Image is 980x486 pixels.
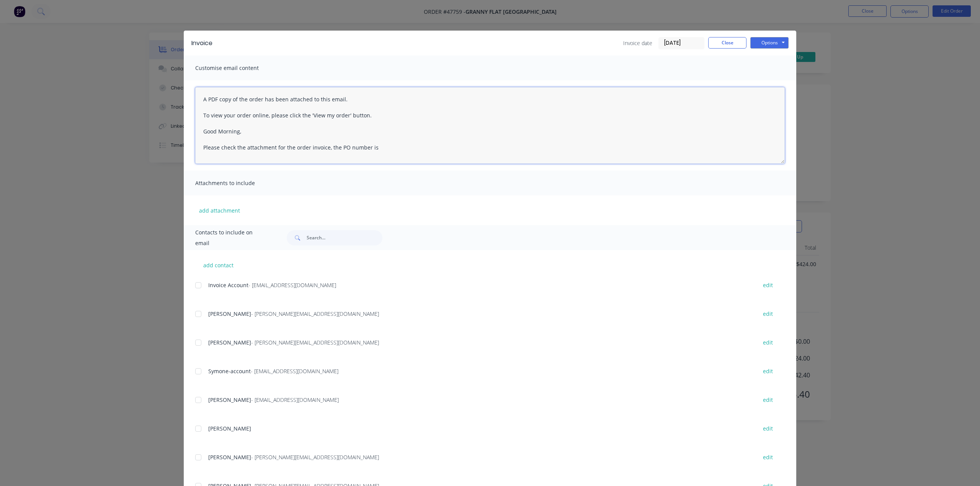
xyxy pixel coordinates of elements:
span: Invoice Account [208,281,248,289]
span: [PERSON_NAME] [208,310,251,317]
button: edit [758,337,777,348]
button: edit [758,366,777,376]
span: - [EMAIL_ADDRESS][DOMAIN_NAME] [251,396,339,403]
span: Contacts to include on email [195,227,268,249]
span: [PERSON_NAME] [208,453,251,461]
span: [PERSON_NAME] [208,425,251,432]
button: edit [758,280,777,290]
button: Options [750,37,789,49]
button: Close [708,37,746,49]
span: - [PERSON_NAME][EMAIL_ADDRESS][DOMAIN_NAME] [251,310,379,317]
div: Invoice [191,39,212,48]
button: edit [758,395,777,405]
span: [PERSON_NAME] [208,339,251,346]
span: Invoice date [623,39,652,47]
span: Attachments to include [195,178,279,189]
button: edit [758,423,777,434]
textarea: A PDF copy of the order has been attached to this email. To view your order online, please click ... [195,87,785,164]
span: [PERSON_NAME] [208,396,251,403]
button: add attachment [195,205,244,216]
button: edit [758,452,777,462]
input: Search... [307,230,382,245]
button: edit [758,309,777,319]
span: - [EMAIL_ADDRESS][DOMAIN_NAME] [248,281,336,289]
span: - [EMAIL_ADDRESS][DOMAIN_NAME] [251,367,338,375]
button: add contact [195,259,241,271]
span: Customise email content [195,63,279,73]
span: - [PERSON_NAME][EMAIL_ADDRESS][DOMAIN_NAME] [251,453,379,461]
span: - [PERSON_NAME][EMAIL_ADDRESS][DOMAIN_NAME] [251,339,379,346]
span: Symone-account [208,367,251,375]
